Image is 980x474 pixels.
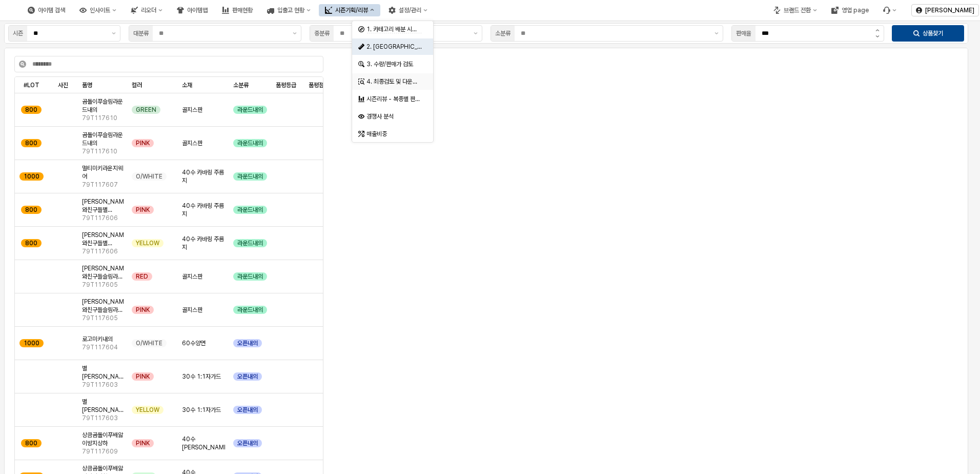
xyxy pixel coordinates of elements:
[237,339,258,347] span: 오픈내의
[133,28,149,38] div: 대분류
[13,28,23,38] div: 시즌
[25,439,37,447] span: 800
[136,239,159,247] span: YELLOW
[366,112,421,121] div: 경쟁사 분석
[22,4,71,16] button: 아이템 검색
[182,435,225,451] span: 40수[PERSON_NAME]
[25,106,37,114] span: 800
[237,239,263,247] span: 라운드내의
[382,4,434,16] button: 설정/관리
[237,272,263,281] span: 라운드내의
[366,130,421,138] div: 매출비중
[784,7,811,14] div: 브랜드 전환
[82,431,124,447] span: 상큼곰돌이푸배앓이방지상하
[289,26,301,41] button: 제안 사항 표시
[25,139,37,147] span: 800
[136,339,162,347] span: O/WHITE
[923,29,943,37] p: 상품찾기
[24,81,39,89] span: #LOT
[825,4,875,16] button: 영업 page
[182,306,202,314] span: 골지스판
[877,4,903,16] div: Menu item 6
[141,7,156,14] div: 리오더
[125,4,169,16] button: 리오더
[136,106,156,114] span: GREEN
[182,406,221,414] span: 30수 1:1자가드
[366,77,421,86] div: 4. 최종검토 및 다운로드
[309,81,329,89] span: 품평점수
[82,97,124,114] span: 곰돌이푸슬림라운드내의
[182,106,202,114] span: 골지스판
[82,131,124,147] span: 곰돌이푸슬림라운드내의
[82,447,118,456] span: 79T117609
[277,7,304,14] div: 입출고 현황
[136,306,150,314] span: PINK
[82,197,124,214] span: [PERSON_NAME]와친구들별[PERSON_NAME]
[216,4,259,16] button: 판매현황
[82,314,118,322] span: 79T117605
[25,206,37,214] span: 800
[469,26,482,41] button: 제안 사항 표시
[108,26,120,41] button: 제안 사항 표시
[82,364,124,381] span: 별[PERSON_NAME][PERSON_NAME]내의
[237,372,258,381] span: 오픈내의
[237,406,258,414] span: 오픈내의
[82,335,113,343] span: 로고미키내의
[182,139,202,147] span: 골지스판
[171,4,214,16] button: 아이템맵
[73,4,122,16] button: 인사이트
[233,81,249,89] span: 소분류
[399,7,421,14] div: 설정/관리
[366,43,422,51] div: 2. [GEOGRAPHIC_DATA]
[82,231,124,247] span: [PERSON_NAME]와친구들별[PERSON_NAME]
[82,114,117,122] span: 79T117610
[24,172,39,181] span: 1000
[736,28,751,38] div: 판매율
[82,343,118,351] span: 79T117604
[366,26,433,33] span: 1. 카테고리 배분 시뮬레이션
[237,206,263,214] span: 라운드내의
[136,439,150,447] span: PINK
[182,372,221,381] span: 30수 1:1자가드
[82,247,118,255] span: 79T117606
[352,21,433,143] div: Select an option
[136,206,150,214] span: PINK
[237,172,263,181] span: 라운드내의
[276,81,296,89] span: 품평등급
[58,81,68,89] span: 사진
[314,28,330,38] div: 중분류
[261,4,317,16] button: 입출고 현황
[182,339,206,347] span: 60수양면
[366,60,421,68] div: 3. 수량/판매가 검토
[366,95,422,103] div: 시즌리뷰 - 복종별 판매율 비교
[237,439,258,447] span: 오픈내의
[182,81,192,89] span: 소재
[182,202,225,218] span: 40수 카바링 주름지
[767,4,823,16] button: 브랜드 전환
[319,4,380,16] button: 시즌기획/리뷰
[237,306,263,314] span: 라운드내의
[90,7,110,14] div: 인사이트
[82,181,118,189] span: 79T117607
[25,239,37,247] span: 800
[871,34,884,42] button: 감소
[232,7,253,14] div: 판매현황
[136,139,150,147] span: PINK
[237,106,263,114] span: 라운드내의
[82,264,124,281] span: [PERSON_NAME]와친구들슬림라운드내의
[136,372,150,381] span: PINK
[136,272,148,281] span: RED
[82,381,118,389] span: 79T117603
[182,272,202,281] span: 골지스판
[82,281,118,289] span: 79T117605
[335,7,368,14] div: 시즌기획/리뷰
